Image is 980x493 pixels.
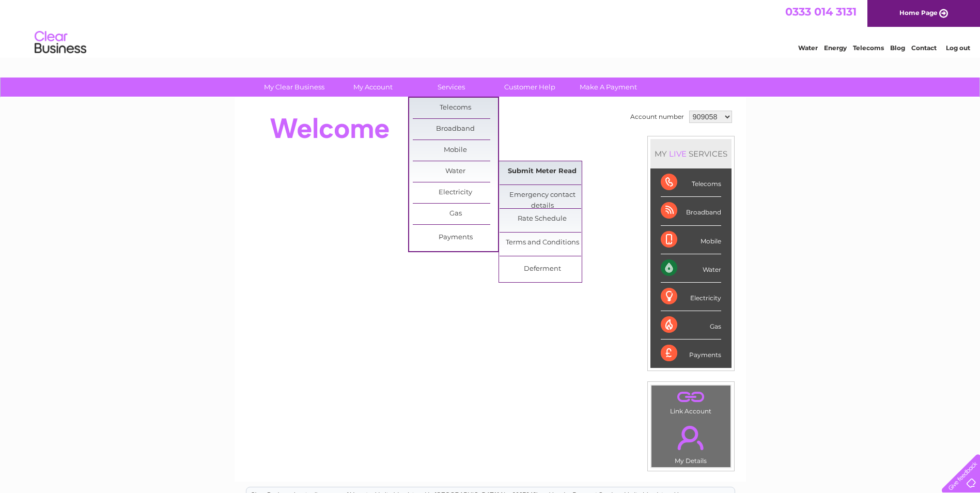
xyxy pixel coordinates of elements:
[246,6,735,50] div: Clear Business is a trading name of Verastar Limited (registered in [GEOGRAPHIC_DATA] No. 3667643...
[661,340,721,367] div: Payments
[661,226,721,254] div: Mobile
[661,168,721,197] div: Telecoms
[487,78,572,97] a: Customer Help
[500,233,585,253] a: Terms and Conditions
[413,182,498,203] a: Electricity
[661,283,721,311] div: Electricity
[890,44,905,52] a: Blog
[661,254,721,283] div: Water
[413,227,498,248] a: Payments
[566,78,651,97] a: Make A Payment
[946,44,970,52] a: Log out
[785,5,857,18] a: 0333 014 3131
[413,98,498,118] a: Telecoms
[667,149,689,159] div: LIVE
[654,388,728,406] a: .
[650,139,732,168] div: MY SERVICES
[661,311,721,340] div: Gas
[628,108,687,126] td: Account number
[500,161,585,182] a: Submit Meter Read
[911,44,937,52] a: Contact
[413,119,498,140] a: Broadband
[413,140,498,161] a: Mobile
[34,27,87,58] img: logo.png
[651,385,731,418] td: Link Account
[330,78,415,97] a: My Account
[661,197,721,225] div: Broadband
[252,78,337,97] a: My Clear Business
[824,44,847,52] a: Energy
[409,78,494,97] a: Services
[798,44,818,52] a: Water
[500,259,585,280] a: Deferment
[651,417,731,468] td: My Details
[413,161,498,182] a: Water
[654,420,728,456] a: .
[413,204,498,224] a: Gas
[853,44,884,52] a: Telecoms
[500,209,585,229] a: Rate Schedule
[500,185,585,206] a: Emergency contact details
